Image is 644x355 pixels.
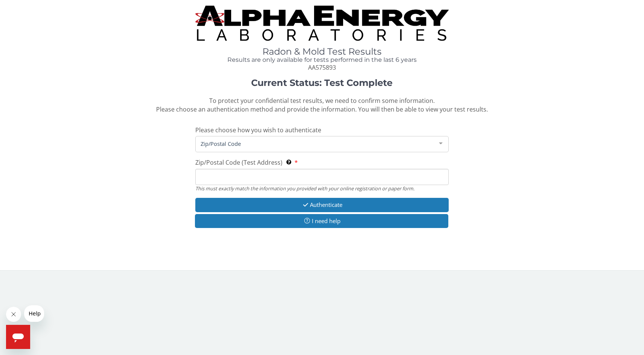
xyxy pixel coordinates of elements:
iframe: Message from company [24,305,44,322]
iframe: Button to launch messaging window [6,325,30,349]
span: AA575893 [308,63,336,72]
button: I need help [195,214,448,228]
span: Zip/Postal Code [199,139,433,148]
button: Authenticate [195,198,448,212]
iframe: Close message [6,307,21,322]
span: Please choose how you wish to authenticate [195,126,321,134]
div: This must exactly match the information you provided with your online registration or paper form. [195,185,448,192]
img: TightCrop.jpg [195,6,448,41]
strong: Current Status: Test Complete [251,77,393,88]
h4: Results are only available for tests performed in the last 6 years [195,57,448,63]
span: To protect your confidential test results, we need to confirm some information. Please choose an ... [156,96,488,113]
h1: Radon & Mold Test Results [195,47,448,57]
span: Zip/Postal Code (Test Address) [195,158,282,167]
